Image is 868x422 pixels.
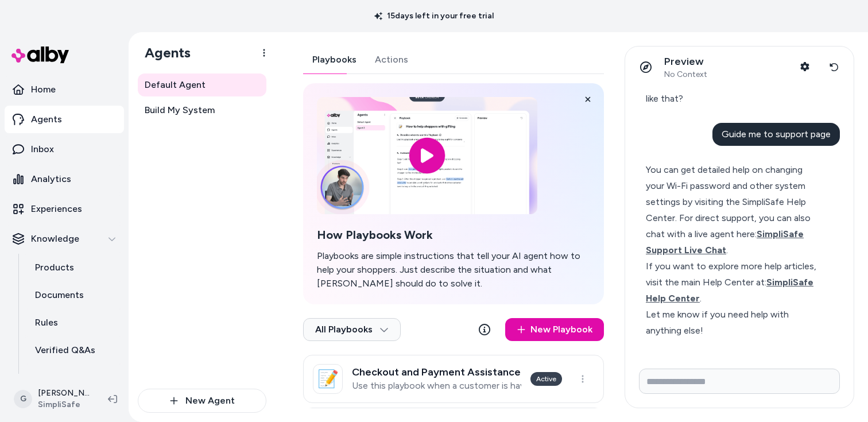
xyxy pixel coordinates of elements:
span: G [14,390,32,408]
a: Documents [24,281,124,309]
a: Agents [5,106,124,133]
p: 15 days left in your free trial [367,10,501,22]
span: Default Agent [145,78,206,92]
span: All Playbooks [315,324,389,335]
p: Preview [664,55,707,68]
img: alby Logo [11,47,69,63]
p: Agents [31,113,62,126]
p: Home [31,83,56,96]
div: Active [530,372,562,386]
a: Home [5,76,124,103]
button: G[PERSON_NAME]SimpliSafe [7,381,99,417]
span: Build My System [145,103,215,117]
h1: Agents [135,44,191,61]
span: SimpliSafe [38,399,90,411]
p: Rules [35,316,58,330]
span: No Context [664,69,707,80]
a: Build My System [138,99,266,122]
a: Rules [24,309,124,336]
a: Default Agent [138,73,266,96]
p: Inbox [31,142,54,156]
a: Experiences [5,195,124,223]
input: Write your prompt here [639,369,840,394]
button: Actions [366,46,417,73]
h3: Checkout and Payment Assistance [352,366,521,378]
button: Knowledge [5,225,124,253]
p: Products [35,261,74,274]
p: Playbooks are simple instructions that tell your AI agent how to help your shoppers. Just describ... [317,249,590,291]
button: Playbooks [303,46,366,73]
span: Guide me to support page [722,129,831,140]
div: Let me know if you need help with anything else! [646,307,823,339]
div: You can get detailed help on changing your Wi-Fi password and other system settings by visiting t... [646,162,823,258]
p: Use this playbook when a customer is having trouble completing the checkout process to purchase t... [352,380,521,392]
a: Inbox [5,135,124,163]
a: Products [24,254,124,281]
p: Experiences [31,202,82,216]
div: 📝 [313,364,343,394]
p: [PERSON_NAME] [38,388,90,399]
h2: How Playbooks Work [317,228,590,242]
button: New Agent [138,389,266,413]
p: Verified Q&As [35,343,95,357]
a: New Playbook [505,318,604,341]
a: Analytics [5,165,124,193]
button: All Playbooks [303,318,401,341]
p: Documents [35,288,84,302]
a: Reviews [24,364,124,392]
a: Verified Q&As [24,336,124,364]
a: 📝Checkout and Payment AssistanceUse this playbook when a customer is having trouble completing th... [303,355,604,403]
p: Reviews [35,371,70,385]
p: Analytics [31,172,71,186]
div: If you want to explore more help articles, visit the main Help Center at: . [646,258,823,307]
p: Knowledge [31,232,79,246]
